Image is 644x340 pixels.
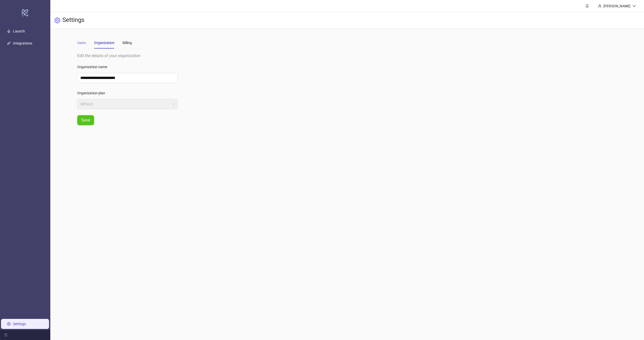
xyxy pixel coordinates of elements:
[81,118,90,122] span: Save
[77,73,178,83] input: Organization name
[123,40,132,46] div: Billing
[94,40,114,46] div: Organization
[62,16,84,25] h3: Settings
[632,4,636,8] span: down
[585,4,589,8] span: bell
[77,89,108,97] label: Organization plan
[13,29,25,33] a: Launch
[601,3,632,9] div: [PERSON_NAME]
[80,99,175,109] span: default
[77,115,94,125] button: Save
[13,322,26,326] a: Settings
[13,41,32,45] a: Integrations
[77,63,110,71] label: Organization name
[77,40,86,46] div: Users
[4,333,8,337] span: menu-fold
[77,53,617,59] div: Edit the details of your organization
[54,17,60,23] span: setting
[598,4,601,8] span: user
